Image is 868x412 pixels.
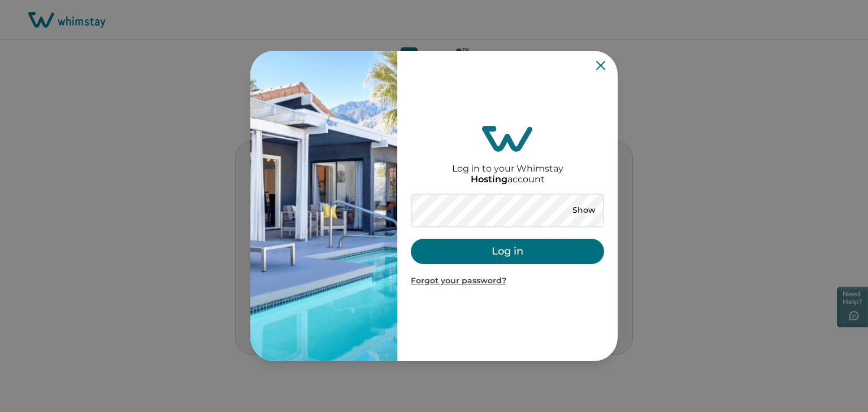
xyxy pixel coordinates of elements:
[250,51,397,361] img: auth-banner
[563,203,604,218] button: Show
[596,61,605,70] button: Close
[411,275,604,287] p: Forgot your password?
[411,239,604,264] button: Log in
[452,152,563,174] h2: Log in to your Whimstay
[482,126,533,152] img: login-logo
[471,174,545,185] p: account
[471,174,507,185] p: Hosting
